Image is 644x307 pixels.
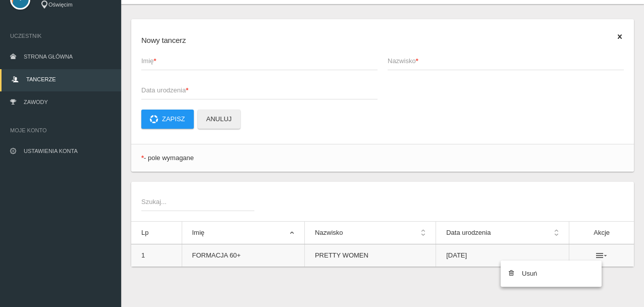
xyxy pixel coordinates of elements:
td: PRETTY WOMEN [304,244,436,267]
span: Uczestnik [10,31,111,41]
h6: Nowy tancerz [141,34,624,46]
span: - pole wymagane [144,154,194,162]
span: Nazwisko [388,56,614,66]
td: [DATE] [436,244,569,267]
span: Tancerze [26,76,56,82]
input: Data urodzenia* [141,80,378,99]
button: Zapisz [141,110,194,129]
span: Data urodzenia [141,85,367,95]
span: Imię [141,56,367,66]
input: Nazwisko* [388,51,624,70]
th: Lp [131,222,182,244]
span: Moje konto [10,125,111,135]
span: Strona główna [24,54,73,60]
th: Akcje [569,222,634,244]
th: Nazwisko [304,222,436,244]
th: Imię [182,222,304,244]
th: Data urodzenia [436,222,569,244]
span: Ustawienia konta [24,148,78,154]
td: 1 [131,244,182,267]
a: Usuń [501,265,602,283]
div: Oświęcim [40,1,111,9]
input: Imię* [141,51,378,70]
button: Anuluj [198,110,241,129]
td: FORMACJA 60+ [182,244,304,267]
span: Szukaj... [141,197,244,207]
span: Zawody [24,99,48,105]
input: Szukaj... [141,192,254,211]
